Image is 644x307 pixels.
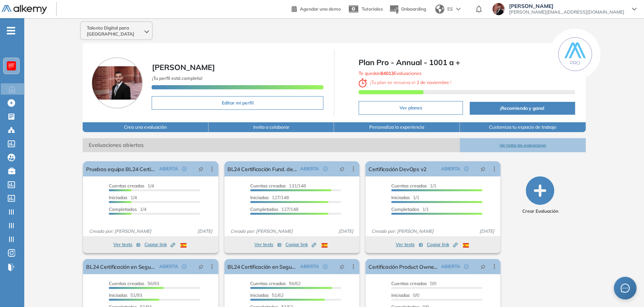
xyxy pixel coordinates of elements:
span: Iniciadas [391,292,410,298]
span: 51/62 [250,292,284,298]
button: pushpin [334,260,350,273]
button: pushpin [334,163,350,175]
span: Agendar una demo [300,6,341,12]
i: - [7,30,15,31]
button: Ver todas las evaluaciones [460,138,586,152]
span: Completados [250,206,278,212]
button: Crea una evaluación [83,122,208,132]
span: ABIERTA [159,263,178,270]
span: pushpin [198,263,204,270]
b: 2 de noviembre [415,79,450,85]
span: pushpin [339,263,345,270]
span: Cuentas creadas [109,281,144,286]
a: BL24 Certificación Fund. de Ciberseguridad [227,161,297,176]
a: BL24 Certificación en Seguridad en Redes [86,259,156,274]
span: pushpin [198,166,204,172]
button: pushpin [193,260,209,273]
span: check-circle [464,264,469,269]
button: Crear Evaluación [522,176,558,215]
span: ABIERTA [441,263,460,270]
span: Iniciadas [391,195,410,200]
span: 56/62 [250,281,301,286]
img: ESP [321,243,327,248]
span: [PERSON_NAME] [152,62,215,72]
span: Completados [391,206,419,212]
span: check-circle [182,167,186,171]
span: Tutoriales [362,6,383,12]
button: Ver tests [113,240,141,249]
span: 1/1 [391,206,429,212]
span: [DATE] [194,228,215,235]
span: Onboarding [401,6,426,12]
img: arrow [456,8,461,11]
span: Creado por: [PERSON_NAME] [368,228,437,235]
button: Customiza tu espacio de trabajo [460,122,586,132]
button: Ver tests [396,240,423,249]
span: 127/148 [250,195,289,200]
img: https://assets.alkemy.org/workspaces/620/d203e0be-08f6-444b-9eae-a92d815a506f.png [8,63,14,69]
button: ¡Recomienda y gana! [470,102,575,115]
a: Certificación Product Owner - Versión 2 [368,259,438,274]
button: pushpin [475,163,491,175]
span: Plan Pro - Annual - 1001 a + [359,57,575,68]
span: Iniciadas [109,195,127,200]
span: 1/4 [109,206,146,212]
span: Copiar link [144,241,175,248]
button: Onboarding [389,1,426,17]
span: Evaluaciones abiertas [83,138,460,152]
span: ¡Tu perfil está completo! [152,75,202,81]
span: Cuentas creadas [250,281,286,286]
span: pushpin [480,166,486,172]
span: Creado por: [PERSON_NAME] [86,228,154,235]
span: Completados [109,206,137,212]
a: Pruebas equipo BL24 Certificación Ciberseguridad [86,161,156,176]
span: 51/93 [109,292,142,298]
span: Crear Evaluación [522,208,558,215]
span: [DATE] [476,228,497,235]
span: [PERSON_NAME] [509,3,624,9]
img: world [435,5,444,14]
span: 1/1 [391,195,419,200]
span: Talento Digital para [GEOGRAPHIC_DATA] [87,25,143,37]
button: Personaliza la experiencia [334,122,460,132]
span: ES [447,6,453,12]
span: ABIERTA [300,165,319,172]
button: pushpin [475,260,491,273]
span: check-circle [323,167,327,171]
span: Copiar link [427,241,458,248]
span: [DATE] [335,228,356,235]
a: Agendar una demo [291,4,341,13]
button: Copiar link [285,240,316,249]
span: check-circle [464,167,469,171]
span: ABIERTA [159,165,178,172]
span: check-circle [323,264,327,269]
span: ABIERTA [300,263,319,270]
span: 1/4 [109,195,137,200]
span: Copiar link [285,241,316,248]
a: Certificación DevOps v2 [368,161,426,176]
span: Te quedan Evaluaciones [359,70,421,76]
span: 127/148 [250,206,298,212]
span: Cuentas creadas [391,183,427,189]
button: Copiar link [427,240,458,249]
span: [PERSON_NAME][EMAIL_ADDRESS][DOMAIN_NAME] [509,9,624,15]
button: Ver tests [254,240,282,249]
button: Editar mi perfil [152,96,323,110]
b: 84013 [381,70,394,76]
span: ¡ Tu plan se renueva el ! [359,79,451,85]
span: Cuentas creadas [391,281,427,286]
span: message [620,284,630,293]
span: Iniciadas [109,292,127,298]
span: ABIERTA [441,165,460,172]
a: BL24 Certificación en Seguridad Cloud [227,259,297,274]
span: 1/1 [391,183,436,189]
span: pushpin [480,263,486,270]
span: 0/0 [391,292,419,298]
img: ESP [180,243,186,248]
span: 0/0 [391,281,436,286]
span: 56/93 [109,281,159,286]
button: Ver planes [359,101,463,115]
img: clock-svg [359,78,367,87]
img: Logo [2,5,47,14]
span: Cuentas creadas [109,183,144,189]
